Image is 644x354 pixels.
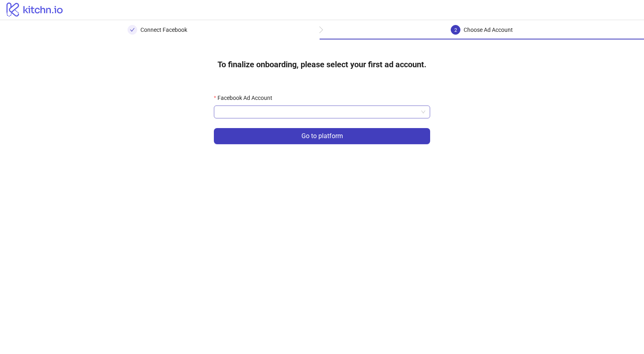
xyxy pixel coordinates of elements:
[214,128,430,144] button: Go to platform
[454,27,457,33] span: 2
[464,25,513,35] div: Choose Ad Account
[205,52,439,77] h4: To finalize onboarding, please select your first ad account.
[140,25,187,35] div: Connect Facebook
[130,27,135,32] span: check
[219,106,418,118] input: Facebook Ad Account
[301,132,343,140] span: Go to platform
[214,93,278,102] label: Facebook Ad Account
